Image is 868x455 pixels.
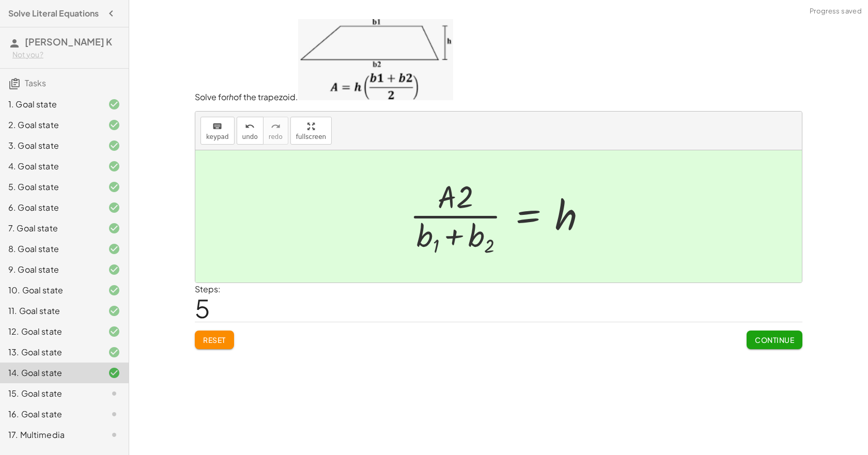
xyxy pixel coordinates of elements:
i: keyboard [212,120,222,133]
button: keyboardkeypad [200,117,235,145]
em: h [229,91,234,102]
i: Task finished and correct. [108,305,120,317]
div: 3. Goal state [8,139,91,152]
h4: Solve Literal Equations [8,7,99,20]
i: Task finished and correct. [108,139,120,152]
span: 5 [195,292,210,324]
i: Task finished and correct. [108,201,120,214]
i: Task finished and correct. [108,243,120,255]
i: Task finished and correct. [108,325,120,338]
span: undo [242,133,258,140]
div: 2. Goal state [8,119,91,131]
i: Task finished and correct. [108,284,120,296]
button: undoundo [237,117,263,145]
div: 16. Goal state [8,408,91,420]
div: 10. Goal state [8,284,91,296]
div: 6. Goal state [8,201,91,214]
label: Steps: [195,284,221,294]
button: Reset [195,331,234,349]
i: Task finished and correct. [108,346,120,358]
i: Task finished and correct. [108,160,120,172]
div: 13. Goal state [8,346,91,358]
button: redoredo [263,117,288,145]
span: Progress saved [810,6,862,17]
span: Tasks [25,77,46,88]
span: keypad [206,133,229,140]
p: Solve for of the trapezoid. [195,19,802,103]
i: Task finished and correct. [108,263,120,276]
div: Not you? [12,50,120,60]
span: redo [269,133,283,140]
span: [PERSON_NAME] K [25,36,112,48]
div: 15. Goal state [8,387,91,400]
div: 8. Goal state [8,243,91,255]
div: 4. Goal state [8,160,91,172]
span: fullscreen [296,133,326,140]
span: Reset [203,335,226,344]
div: 1. Goal state [8,98,91,111]
div: 17. Multimedia [8,429,91,441]
button: fullscreen [290,117,332,145]
i: Task finished and correct. [108,367,120,379]
i: Task not started. [108,408,120,420]
div: 11. Goal state [8,305,91,317]
i: Task finished and correct. [108,181,120,193]
i: Task finished and correct. [108,222,120,234]
i: Task not started. [108,387,120,400]
div: 5. Goal state [8,181,91,193]
div: 9. Goal state [8,263,91,276]
i: Task finished and correct. [108,119,120,131]
i: Task not started. [108,429,120,441]
img: d8b257fcbaa687ec40620b99424afde80053ef707aa0c2280180152d8d2d1a27.png [298,19,453,100]
i: Task finished and correct. [108,98,120,111]
div: 14. Goal state [8,367,91,379]
i: redo [271,120,281,133]
div: 12. Goal state [8,325,91,338]
i: undo [245,120,255,133]
span: Continue [755,335,794,344]
div: 7. Goal state [8,222,91,234]
button: Continue [747,331,802,349]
